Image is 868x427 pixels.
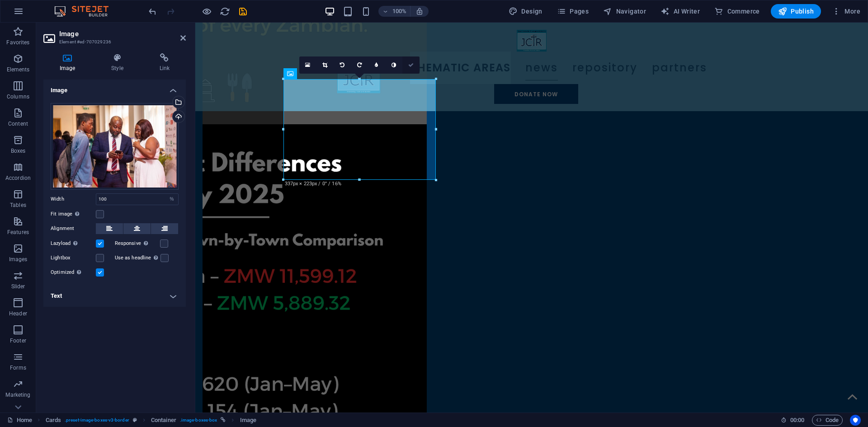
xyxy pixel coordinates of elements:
label: Lazyload [51,238,96,249]
p: Forms [10,364,26,371]
span: More [832,7,860,16]
button: reload [219,6,230,17]
h4: Text [43,285,186,307]
i: On resize automatically adjust zoom level to fit chosen device. [415,7,424,15]
span: Code [816,415,839,426]
img: Editor Logo [52,6,120,17]
h4: Image [43,80,186,96]
i: Reload page [220,6,230,17]
p: Favorites [6,39,29,46]
a: Select files from the file manager, stock photos, or upload file(s) [299,56,316,74]
span: Navigator [603,7,646,16]
h6: 100% [392,6,406,17]
a: Blur [368,56,385,74]
p: Images [9,256,28,263]
a: Confirm ( Ctrl ⏎ ) [402,56,420,74]
p: Elements [7,66,30,73]
div: Design (Ctrl+Alt+Y) [505,4,546,19]
button: Commerce [711,4,764,19]
i: Save (Ctrl+S) [238,6,248,17]
span: Commerce [714,7,760,16]
h4: Style [95,53,143,72]
span: . preset-image-boxes-v3-border [65,415,129,426]
p: Slider [11,283,25,290]
i: This element is linked [221,418,226,422]
button: Design [505,4,546,19]
nav: breadcrumb [46,415,256,426]
a: Crop mode [316,56,334,74]
p: Tables [10,202,26,209]
a: Rotate left 90° [334,56,351,74]
span: Click to select. Double-click to edit [151,415,176,426]
div: 539573014_1186377023520853_977309681120381145_n-RzGwO_3Mia5kjkjzbnzTBg.jpg [51,103,179,190]
button: Pages [553,4,592,19]
button: undo [147,6,158,17]
p: Features [7,229,29,236]
a: Rotate right 90° [351,56,368,74]
span: Pages [557,7,589,16]
button: Click here to leave preview mode and continue editing [201,6,212,17]
i: This element is a customizable preset [133,418,137,422]
p: Accordion [5,174,31,182]
span: : [797,417,798,423]
p: Header [9,310,27,317]
span: Click to select. Double-click to edit [240,415,256,426]
h6: Session time [781,415,805,426]
h4: Image [43,53,95,72]
h2: Image [59,30,186,38]
button: 100% [378,6,410,17]
span: AI Writer [660,7,700,16]
label: Alignment [51,223,96,234]
p: Marketing [5,391,30,399]
button: save [237,6,248,17]
span: Publish [778,7,814,16]
p: Footer [10,337,26,344]
label: Lightbox [51,253,96,263]
p: Columns [7,93,29,100]
h4: Link [143,53,186,72]
span: . image-boxes-box [180,415,217,426]
label: Responsive [115,238,160,249]
a: Click to cancel selection. Double-click to open Pages [7,415,32,426]
p: Content [8,120,28,127]
label: Optimized [51,267,96,278]
span: 00 00 [790,415,804,426]
label: Fit image [51,209,96,220]
span: Click to select. Double-click to edit [46,415,61,426]
p: Boxes [11,147,26,155]
h3: Element #ed-707029236 [59,38,168,46]
button: Publish [771,4,821,19]
button: AI Writer [657,4,703,19]
i: Undo: Change image (Ctrl+Z) [147,6,158,17]
button: Usercentrics [850,415,861,426]
button: More [828,4,864,19]
button: Code [812,415,843,426]
label: Use as headline [115,253,160,263]
span: Design [509,7,542,16]
label: Width [51,197,96,202]
a: Greyscale [385,56,402,74]
button: Navigator [599,4,650,19]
